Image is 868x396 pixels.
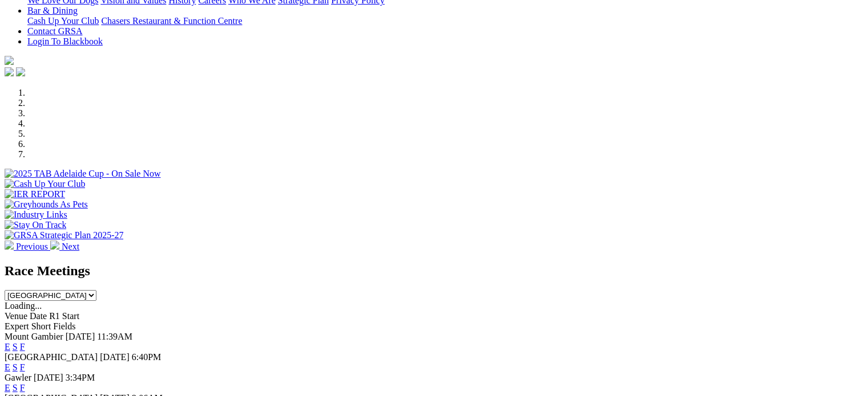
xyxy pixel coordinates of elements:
[5,301,42,311] span: Loading...
[5,242,50,251] a: Previous
[53,321,75,331] span: Fields
[5,67,14,76] img: facebook.svg
[27,6,78,15] a: Bar & Dining
[5,263,863,279] h2: Race Meetings
[5,240,14,250] img: chevron-left-pager-white.svg
[20,383,25,393] a: F
[5,311,27,321] span: Venue
[20,342,25,352] a: F
[50,240,59,250] img: chevron-right-pager-white.svg
[97,332,132,341] span: 11:39AM
[30,311,47,321] span: Date
[5,210,67,220] img: Industry Links
[5,373,31,382] span: Gawler
[5,56,14,65] img: logo-grsa-white.png
[27,26,82,36] a: Contact GRSA
[66,332,95,341] span: [DATE]
[100,352,130,362] span: [DATE]
[132,352,162,362] span: 6:40PM
[49,311,79,321] span: R1 Start
[27,16,99,26] a: Cash Up Your Club
[66,373,95,382] span: 3:34PM
[16,242,48,251] span: Previous
[5,169,161,179] img: 2025 TAB Adelaide Cup - On Sale Now
[5,362,10,372] a: E
[5,332,63,341] span: Mount Gambier
[101,16,242,26] a: Chasers Restaurant & Function Centre
[50,242,79,251] a: Next
[13,383,18,393] a: S
[5,230,123,240] img: GRSA Strategic Plan 2025-27
[20,362,25,372] a: F
[5,189,65,199] img: IER REPORT
[27,36,103,46] a: Login To Blackbook
[5,383,10,393] a: E
[34,373,63,382] span: [DATE]
[16,67,25,76] img: twitter.svg
[5,179,85,189] img: Cash Up Your Club
[5,342,10,352] a: E
[13,342,18,352] a: S
[5,220,66,230] img: Stay On Track
[5,199,88,210] img: Greyhounds As Pets
[13,362,18,372] a: S
[5,321,29,331] span: Expert
[31,321,51,331] span: Short
[27,16,863,26] div: Bar & Dining
[62,242,79,251] span: Next
[5,352,98,362] span: [GEOGRAPHIC_DATA]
